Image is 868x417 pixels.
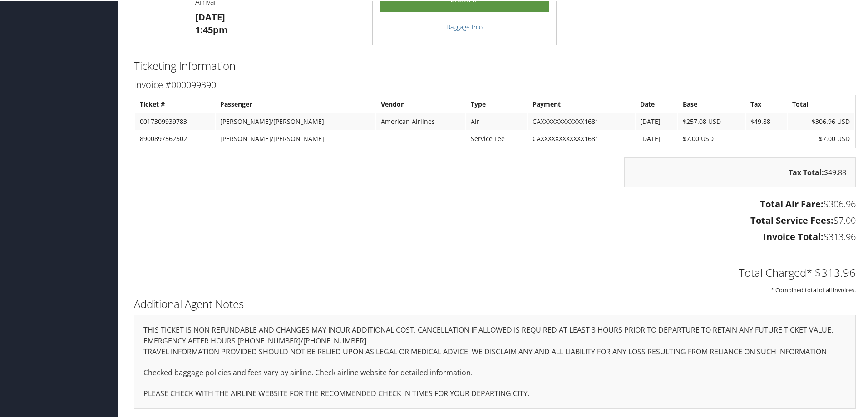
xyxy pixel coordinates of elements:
a: Baggage Info [446,22,483,30]
th: Total [788,95,854,112]
td: 0017309939783 [135,113,215,129]
th: Ticket # [135,95,215,112]
div: THIS TICKET IS NON REFUNDABLE AND CHANGES MAY INCUR ADDITIONAL COST. CANCELLATION IF ALLOWED IS R... [134,314,856,408]
th: Passenger [216,95,375,112]
td: CAXXXXXXXXXXXX1681 [528,113,634,129]
h3: $7.00 [134,213,856,226]
strong: 1:45pm [195,23,228,35]
p: PLEASE CHECK WITH THE AIRLINE WEBSITE FOR THE RECOMMENDED CHECK IN TIMES FOR YOUR DEPARTING CITY. [143,387,846,399]
td: [PERSON_NAME]/[PERSON_NAME] [216,130,375,146]
td: $306.96 USD [788,113,854,129]
h2: Ticketing Information [134,57,856,73]
h3: $306.96 [134,197,856,210]
p: Checked baggage policies and fees vary by airline. Check airline website for detailed information. [143,366,846,378]
h2: Total Charged* $313.96 [134,264,856,280]
td: $257.08 USD [678,113,745,129]
td: $7.00 USD [788,130,854,146]
h3: $313.96 [134,230,856,242]
td: Air [466,113,527,129]
strong: Invoice Total: [763,230,824,242]
strong: [DATE] [195,10,225,22]
p: TRAVEL INFORMATION PROVIDED SHOULD NOT BE RELIED UPON AS LEGAL OR MEDICAL ADVICE. WE DISCLAIM ANY... [143,345,846,357]
td: [DATE] [636,130,677,146]
td: [DATE] [636,113,677,129]
strong: Total Air Fare: [760,197,824,209]
td: $49.88 [746,113,787,129]
th: Tax [746,95,787,112]
th: Payment [528,95,634,112]
td: American Airlines [376,113,465,129]
td: $7.00 USD [678,130,745,146]
strong: Tax Total: [789,167,824,177]
strong: Total Service Fees: [750,213,833,226]
td: CAXXXXXXXXXXXX1681 [528,130,634,146]
td: [PERSON_NAME]/[PERSON_NAME] [216,113,375,129]
td: 8900897562502 [135,130,215,146]
th: Type [466,95,527,112]
th: Base [678,95,745,112]
h3: Invoice #000099390 [134,78,856,90]
small: * Combined total of all invoices. [771,285,856,293]
th: Date [636,95,677,112]
th: Vendor [376,95,465,112]
td: Service Fee [466,130,527,146]
h2: Additional Agent Notes [134,295,856,311]
div: $49.88 [624,157,856,186]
